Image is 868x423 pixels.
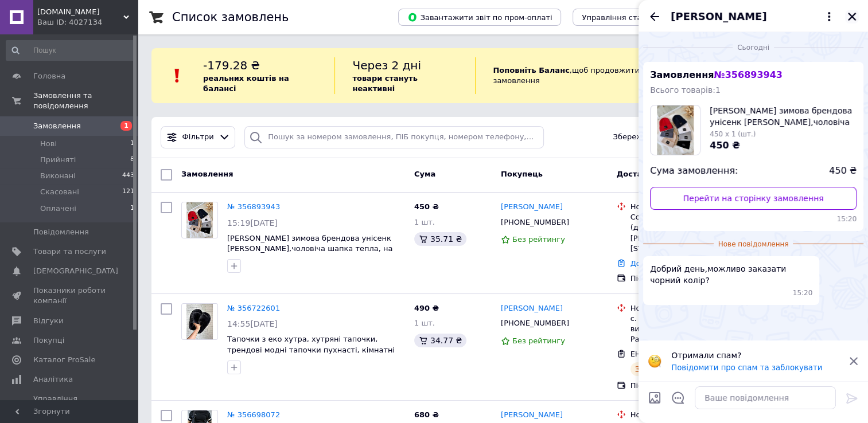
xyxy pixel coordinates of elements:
[648,10,661,23] button: Назад
[398,9,561,26] button: Завантажити звіт по пром-оплаті
[352,74,418,93] b: товари стануть неактивні
[710,105,857,128] span: [PERSON_NAME] зимова брендова унісенк [PERSON_NAME],чоловіча шапка тепла, на зиму, в'язана, Шапка...
[630,303,746,314] div: Нова Пошта
[203,74,289,93] b: реальних коштів на балансі
[714,240,793,249] span: Нове повідомлення
[37,7,123,17] span: Kacc.Shop
[512,235,565,244] span: Без рейтингу
[650,263,812,286] span: Добрий день,можливо заказати чорний колір?
[733,43,774,53] span: Сьогодні
[710,140,740,151] span: 450 ₴
[181,202,218,238] a: Фото товару
[169,67,186,84] img: :exclamation:
[414,232,466,246] div: 35.71 ₴
[33,227,89,237] span: Повідомлення
[501,410,563,421] a: [PERSON_NAME]
[33,285,106,306] span: Показники роботи компанії
[793,288,813,298] span: 15:20 12.08.2025
[617,170,702,178] span: Доставка та оплата
[182,132,214,143] span: Фільтри
[630,314,746,345] div: с. Яськи, Пункт приймання-видачі (до 30 кг): пров. Радгоспний, 2
[352,58,421,72] span: Через 2 дні
[501,170,543,178] span: Покупець
[650,85,721,95] span: Всього товарів: 1
[613,132,691,143] span: Збережені фільтри:
[227,234,402,275] a: [PERSON_NAME] зимова брендова унісенк [PERSON_NAME],чоловіча шапка тепла, на зиму, в'язана, Шапка...
[120,121,132,131] span: 1
[499,316,571,331] div: [PHONE_NUMBER]
[186,304,213,339] img: Фото товару
[414,218,435,226] span: 1 шт.
[671,350,842,361] p: Отримали спам?
[407,12,552,22] span: Завантажити звіт по пром-оплаті
[33,266,118,276] span: [DEMOGRAPHIC_DATA]
[172,10,289,24] h1: Список замовлень
[845,10,859,23] button: Закрити
[227,202,280,211] a: № 356893943
[122,187,134,197] span: 121
[630,202,746,212] div: Нова Пошта
[650,214,857,224] span: 15:20 12.08.2025
[33,335,64,346] span: Покупці
[37,17,138,28] div: Ваш ID: 4027134
[40,187,79,197] span: Скасовані
[227,335,395,365] a: Тапочки з еко хутра, хутряні тапочки, трендові модні тапочки пухнасті, кімнатні для дому, домашні...
[512,336,565,345] span: Без рейтингу
[671,9,836,24] button: [PERSON_NAME]
[414,334,466,347] div: 34.77 ₴
[630,362,695,376] div: Заплановано
[130,203,134,214] span: 1
[501,303,563,314] a: [PERSON_NAME]
[227,319,278,328] span: 14:55[DATE]
[227,304,280,312] a: № 356722601
[130,139,134,149] span: 1
[650,164,738,178] span: Сума замовлення:
[244,126,543,148] input: Пошук за номером замовлення, ПІБ покупця, номером телефону, Email, номером накладної
[643,41,863,53] div: 12.08.2025
[475,57,734,94] div: , щоб продовжити отримувати замовлення
[40,139,57,149] span: Нові
[650,69,783,80] span: Замовлення
[33,246,106,257] span: Товари та послуги
[630,410,746,420] div: Нова Пошта
[582,13,670,22] span: Управління статусами
[493,66,569,75] b: Поповніть Баланс
[186,202,213,238] img: Фото товару
[630,273,746,284] div: Післяплата
[33,71,65,81] span: Головна
[40,155,76,165] span: Прийняті
[181,303,218,340] a: Фото товару
[414,319,435,327] span: 1 шт.
[181,170,233,178] span: Замовлення
[630,259,672,268] a: Додати ЕН
[33,316,63,326] span: Відгуки
[130,155,134,165] span: 8
[414,304,439,312] span: 490 ₴
[630,350,712,358] span: ЕН: 20451224620516
[203,58,260,72] span: -179.28 ₴
[671,390,686,405] button: Відкрити шаблони відповідей
[710,130,756,138] span: 450 x 1 (шт.)
[414,202,439,211] span: 450 ₴
[227,218,278,228] span: 15:19[DATE]
[33,355,95,365] span: Каталог ProSale
[630,212,746,254] div: Софиевская Борщаговка, №5 (до 30 кг): ул. [PERSON_NAME][STREET_ADDRESS]
[33,121,81,131] span: Замовлення
[829,164,857,178] span: 450 ₴
[648,354,661,368] img: :face_with_monocle:
[414,170,435,178] span: Cума
[227,410,280,419] a: № 356698072
[630,381,746,391] div: Післяплата
[33,374,73,385] span: Аналітика
[122,171,134,181] span: 443
[40,203,76,214] span: Оплачені
[671,363,822,372] button: Повідомити про спам та заблокувати
[573,9,679,26] button: Управління статусами
[414,410,439,419] span: 680 ₴
[499,215,571,230] div: [PHONE_NUMBER]
[501,202,563,213] a: [PERSON_NAME]
[714,69,782,80] span: № 356893943
[40,171,76,181] span: Виконані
